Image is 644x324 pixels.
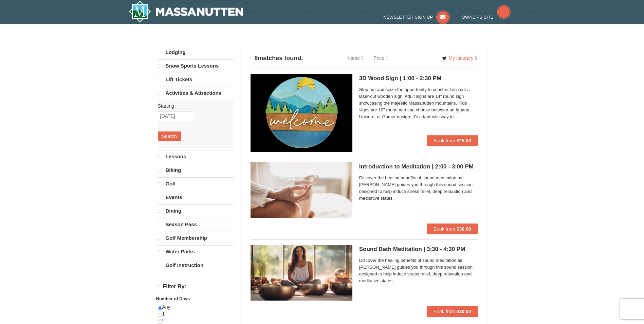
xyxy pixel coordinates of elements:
img: 18871151-47-855d39d5.jpg [251,162,352,218]
a: Snow Sports Lessons [158,59,234,72]
button: Book from $30.00 [427,306,478,317]
a: Name [342,51,368,65]
a: Golf [158,177,234,190]
h4: Filter By: [158,284,234,290]
a: Golf Instruction [158,259,234,272]
a: My Itinerary [438,53,481,63]
label: Starting [158,103,228,109]
span: Step out and seize the opportunity to construct & paint a laser-cut wooden sign. Adult signs are ... [359,86,478,120]
span: Discover the healing benefits of sound meditation as [PERSON_NAME] guides you through this sound ... [359,175,478,202]
h5: 3D Wood Sign | 1:00 - 2:30 PM [359,75,478,82]
a: Owner's Site [462,15,511,20]
button: Book from $25.00 [427,135,478,146]
a: Dining [158,204,234,217]
img: 18871151-71-f4144550.png [251,74,352,152]
a: Water Parks [158,245,234,258]
span: Book from [434,138,455,143]
a: Activities & Attractions [158,87,234,100]
button: Search [158,131,181,141]
img: 18871151-77-b4dd4412.jpg [251,245,352,301]
strong: $30.00 [457,309,471,314]
a: Biking [158,164,234,177]
strong: $30.00 [457,226,471,232]
a: Lessons [158,150,234,163]
a: Lodging [158,46,234,59]
h5: Introduction to Meditation | 2:00 - 3:00 PM [359,163,478,170]
a: Season Pass [158,218,234,231]
a: Newsletter Sign Up [383,15,450,20]
a: Massanutten Resort [129,1,243,22]
a: Lift Tickets [158,73,234,86]
span: Discover the healing benefits of sound meditation as [PERSON_NAME] guides you through this sound ... [359,257,478,284]
a: Price [368,51,393,65]
button: Book from $30.00 [427,223,478,234]
h5: Sound Bath Meditation | 3:30 - 4:30 PM [359,246,478,253]
span: Book from [434,309,455,314]
a: Events [158,191,234,204]
img: Massanutten Resort Logo [129,1,243,22]
span: Book from [434,226,455,232]
strong: $25.00 [457,138,471,143]
a: Golf Membership [158,232,234,245]
span: Newsletter Sign Up [383,15,433,20]
span: Owner's Site [462,15,494,20]
strong: Number of Days [156,296,190,301]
